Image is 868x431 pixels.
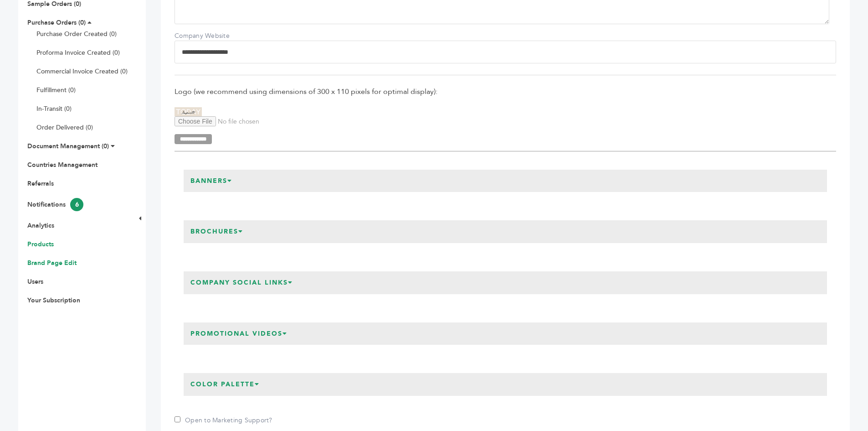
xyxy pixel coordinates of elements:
[36,104,72,113] a: In-Transit (0)
[184,322,294,345] h3: Promotional Videos
[27,277,43,286] a: Users
[27,18,86,27] a: Purchase Orders (0)
[36,30,117,38] a: Purchase Order Created (0)
[27,240,54,249] a: Products
[36,67,128,76] a: Commercial Invoice Created (0)
[36,86,76,94] a: Fulfillment (0)
[27,161,98,169] a: Countries Management
[70,198,83,211] span: 6
[27,259,77,267] a: Brand Page Edit
[36,48,120,57] a: Proforma Invoice Created (0)
[175,31,238,41] label: Company Website
[184,271,300,294] h3: Company Social Links
[27,179,54,188] a: Referrals
[175,87,836,97] span: Logo (we recommend using dimensions of 300 x 110 pixels for optimal display):
[184,373,267,396] h3: Color Palette
[175,416,180,422] input: Open to Marketing Support?
[27,221,54,230] a: Analytics
[184,220,250,243] h3: Brochures
[175,107,202,117] img: TODAY IMPORTS
[184,170,239,192] h3: Banners
[36,123,93,132] a: Order Delivered (0)
[27,142,109,151] a: Document Management (0)
[27,296,80,305] a: Your Subscription
[175,416,272,425] label: Open to Marketing Support?
[27,200,83,209] a: Notifications6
